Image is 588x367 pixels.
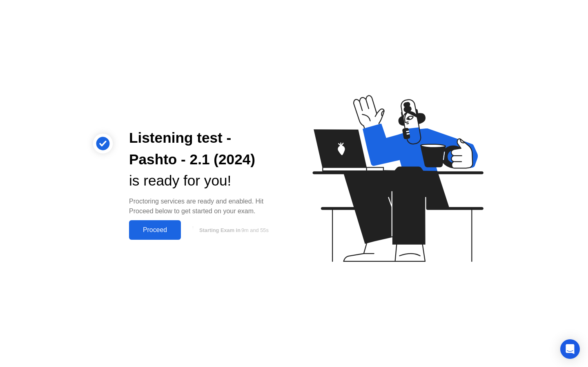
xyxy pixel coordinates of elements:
[560,339,580,359] div: Open Intercom Messenger
[129,220,181,240] button: Proceed
[129,197,281,216] div: Proctoring services are ready and enabled. Hit Proceed below to get started on your exam.
[131,226,178,234] div: Proceed
[129,127,281,170] div: Listening test - Pashto - 2.1 (2024)
[185,222,281,238] button: Starting Exam in9m and 55s
[129,170,281,192] div: is ready for you!
[241,227,269,233] span: 9m and 55s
